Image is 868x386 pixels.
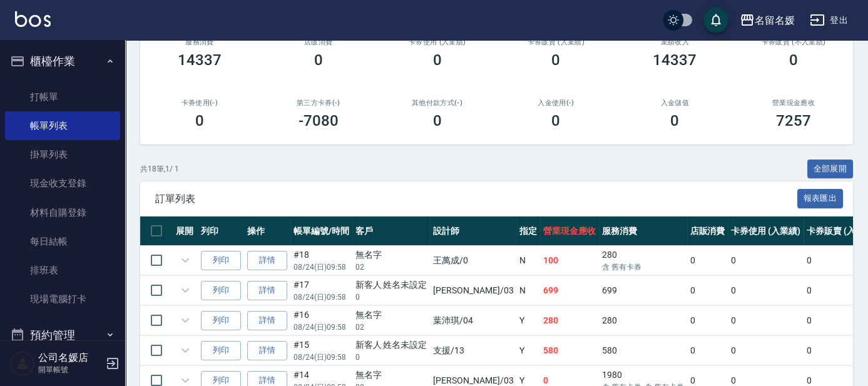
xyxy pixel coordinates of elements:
[355,352,427,363] p: 0
[5,256,120,285] a: 排班表
[551,112,560,130] h3: 0
[290,216,352,246] th: 帳單編號/時間
[670,112,679,130] h3: 0
[516,306,540,335] td: Y
[599,306,687,335] td: 280
[433,51,442,69] h3: 0
[294,262,349,273] p: 08/24 (日) 09:58
[198,216,244,246] th: 列印
[5,83,120,111] a: 打帳單
[687,216,728,246] th: 店販消費
[797,189,844,208] button: 報表匯出
[5,285,120,313] a: 現場電腦打卡
[630,38,719,46] h2: 業績收入
[355,278,427,292] div: 新客人 姓名未設定
[355,368,427,382] div: 無名字
[290,246,352,275] td: #18
[433,112,442,130] h3: 0
[5,319,120,352] button: 預約管理
[430,216,516,246] th: 設計師
[599,246,687,275] td: 280
[776,112,811,130] h3: 7257
[355,248,427,262] div: 無名字
[511,99,600,107] h2: 入金使用(-)
[430,336,516,365] td: 支援 /13
[244,216,290,246] th: 操作
[247,311,287,330] a: 詳情
[516,276,540,305] td: N
[599,216,687,246] th: 服務消費
[352,216,431,246] th: 客戶
[687,306,728,335] td: 0
[789,51,798,69] h3: 0
[602,262,683,273] p: 含 舊有卡券
[805,9,853,32] button: 登出
[10,351,35,376] img: Person
[355,308,427,322] div: 無名字
[294,352,349,363] p: 08/24 (日) 09:58
[38,352,102,364] h5: 公司名媛店
[516,336,540,365] td: Y
[274,38,363,46] h2: 店販消費
[687,336,728,365] td: 0
[430,246,516,275] td: 王萬成 /0
[173,216,198,246] th: 展開
[155,193,797,205] span: 訂單列表
[728,336,804,365] td: 0
[540,246,599,275] td: 100
[5,45,120,78] button: 櫃檯作業
[540,276,599,305] td: 699
[551,51,560,69] h3: 0
[511,38,600,46] h2: 卡券販賣 (入業績)
[728,246,804,275] td: 0
[599,276,687,305] td: 699
[201,281,241,300] button: 列印
[290,306,352,335] td: #16
[290,336,352,365] td: #15
[247,341,287,360] a: 詳情
[749,38,838,46] h2: 卡券販賣 (不入業績)
[355,292,427,303] p: 0
[201,251,241,270] button: 列印
[430,306,516,335] td: 葉沛琪 /04
[653,51,697,69] h3: 14337
[195,112,204,130] h3: 0
[247,251,287,270] a: 詳情
[355,322,427,333] p: 02
[178,51,222,69] h3: 14337
[355,262,427,273] p: 02
[294,322,349,333] p: 08/24 (日) 09:58
[314,51,323,69] h3: 0
[5,140,120,169] a: 掛單列表
[728,276,804,305] td: 0
[540,306,599,335] td: 280
[807,160,854,179] button: 全部展開
[290,276,352,305] td: #17
[247,281,287,300] a: 詳情
[274,99,363,107] h2: 第三方卡券(-)
[393,99,482,107] h2: 其他付款方式(-)
[797,192,844,204] a: 報表匯出
[299,112,339,130] h3: -7080
[5,198,120,227] a: 材料自購登錄
[728,306,804,335] td: 0
[430,276,516,305] td: [PERSON_NAME] /03
[630,99,719,107] h2: 入金儲值
[749,99,838,107] h2: 營業現金應收
[355,338,427,352] div: 新客人 姓名未設定
[155,99,244,107] h2: 卡券使用(-)
[599,336,687,365] td: 580
[201,341,241,360] button: 列印
[735,8,800,33] button: 名留名媛
[728,216,804,246] th: 卡券使用 (入業績)
[755,13,795,28] div: 名留名媛
[140,163,179,175] p: 共 18 筆, 1 / 1
[393,38,482,46] h2: 卡券使用 (入業績)
[516,216,540,246] th: 指定
[5,227,120,256] a: 每日結帳
[15,11,51,27] img: Logo
[687,246,728,275] td: 0
[201,311,241,330] button: 列印
[540,216,599,246] th: 營業現金應收
[687,276,728,305] td: 0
